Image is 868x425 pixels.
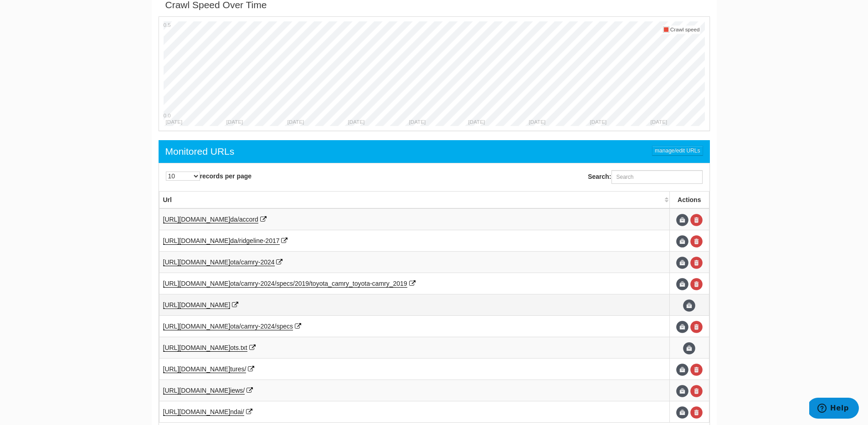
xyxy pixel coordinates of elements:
[690,214,703,226] a: Delete URL
[230,237,279,244] span: da/ridgeline-2017
[165,145,235,158] div: Monitored URLs
[683,299,695,312] span: Update URL
[690,364,703,376] a: Delete URL
[670,25,700,34] td: Crawl speed
[683,342,695,354] span: Update URL
[230,258,274,266] span: ota/camry-2024
[163,216,231,223] span: [URL][DOMAIN_NAME]
[676,385,688,397] span: Update URL
[230,216,258,223] span: da/accord
[230,365,246,373] span: tures/
[230,408,244,415] span: ndai/
[163,387,245,395] a: [URL][DOMAIN_NAME]iews/
[163,258,231,266] span: [URL][DOMAIN_NAME]
[163,365,247,373] a: [URL][DOMAIN_NAME]tures/
[652,146,703,156] a: manage/edit URLs
[230,387,245,394] span: iews/
[676,214,688,226] span: Update URL
[163,237,231,244] span: [URL][DOMAIN_NAME]
[676,364,688,376] span: Update URL
[690,321,703,333] a: Delete URL
[809,398,859,420] iframe: Opens a widget where you can find more information
[690,385,703,397] a: Delete URL
[159,192,670,209] th: Url: activate to sort column ascending
[163,301,231,309] span: [URL][DOMAIN_NAME]
[230,280,328,287] span: ota/camry-2024/specs/2019/toyota
[676,235,688,248] span: Update URL
[163,387,231,394] span: [URL][DOMAIN_NAME]
[328,280,407,287] span: _camry_toyota-camry_2019
[163,344,231,351] span: [URL][DOMAIN_NAME]
[166,172,252,181] label: records per page
[690,406,703,419] a: Delete URL
[230,344,247,351] span: ots.txt
[163,408,244,416] a: [URL][DOMAIN_NAME]ndai/
[163,216,258,223] a: [URL][DOMAIN_NAME]da/accord
[163,237,280,245] a: [URL][DOMAIN_NAME]da/ridgeline-2017
[166,172,200,181] select: records per page
[611,170,703,184] input: Search:
[163,301,231,309] a: [URL][DOMAIN_NAME]
[163,344,247,352] a: [URL][DOMAIN_NAME]ots.txt
[676,406,688,419] span: Update URL
[163,280,407,288] a: [URL][DOMAIN_NAME]ota/camry-2024/specs/2019/toyota_camry_toyota-camry_2019
[676,257,688,269] span: Update URL
[690,235,703,248] a: Delete URL
[163,280,231,287] span: [URL][DOMAIN_NAME]
[676,278,688,290] span: Update URL
[690,257,703,269] a: Delete URL
[676,321,688,333] span: Update URL
[690,278,703,290] a: Delete URL
[163,323,293,330] a: [URL][DOMAIN_NAME]ota/camry-2024/specs
[163,408,231,415] span: [URL][DOMAIN_NAME]
[230,323,293,330] span: ota/camry-2024/specs
[163,323,231,330] span: [URL][DOMAIN_NAME]
[163,365,231,373] span: [URL][DOMAIN_NAME]
[670,192,709,209] th: Actions
[588,170,702,184] label: Search:
[163,258,275,266] a: [URL][DOMAIN_NAME]ota/camry-2024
